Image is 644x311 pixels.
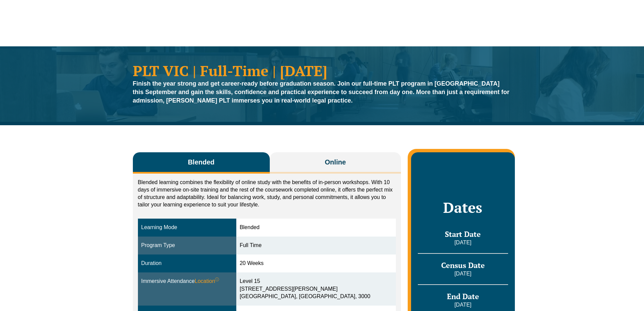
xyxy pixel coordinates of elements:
[215,277,219,282] sup: ⓘ
[195,277,219,285] span: Location
[133,63,511,78] h1: PLT VIC | Full-Time | [DATE]
[418,199,508,216] h2: Dates
[141,260,233,267] div: Duration
[240,224,392,231] div: Blended
[141,277,233,285] div: Immersive Attendance
[133,80,509,104] strong: Finish the year strong and get career-ready before graduation season. Join our full-time PLT prog...
[445,229,481,239] span: Start Date
[418,239,508,246] p: [DATE]
[141,242,233,249] div: Program Type
[240,242,392,249] div: Full Time
[138,179,396,208] p: Blended learning combines the flexibility of online study with the benefits of in-person workshop...
[447,291,479,301] span: End Date
[188,157,215,167] span: Blended
[418,301,508,309] p: [DATE]
[240,260,392,267] div: 20 Weeks
[240,277,392,301] div: Level 15 [STREET_ADDRESS][PERSON_NAME] [GEOGRAPHIC_DATA], [GEOGRAPHIC_DATA], 3000
[325,157,346,167] span: Online
[418,270,508,277] p: [DATE]
[141,224,233,231] div: Learning Mode
[441,260,485,270] span: Census Date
